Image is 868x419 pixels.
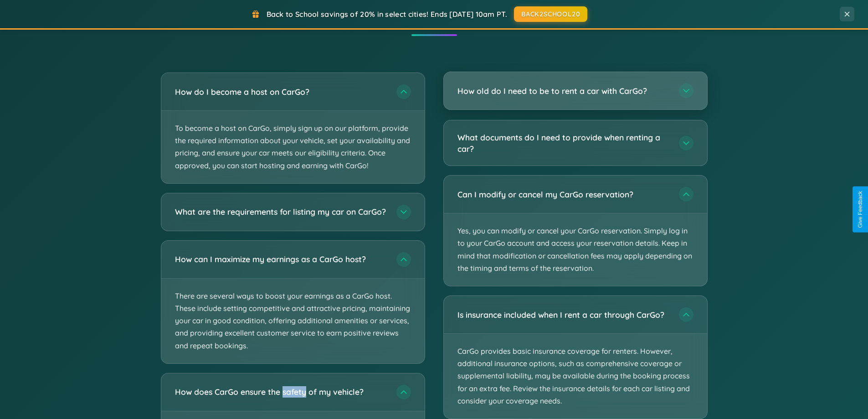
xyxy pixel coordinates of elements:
h3: What documents do I need to provide when renting a car? [457,132,670,154]
h3: Is insurance included when I rent a car through CarGo? [457,309,670,321]
h3: How do I become a host on CarGo? [175,86,387,98]
span: Back to School savings of 20% in select cities! Ends [DATE] 10am PT. [267,10,507,19]
button: BACK2SCHOOL20 [514,6,587,22]
p: There are several ways to boost your earnings as a CarGo host. These include setting competitive ... [161,279,425,363]
h3: Can I modify or cancel my CarGo reservation? [457,189,670,200]
h3: How can I maximize my earnings as a CarGo host? [175,253,387,265]
h3: How does CarGo ensure the safety of my vehicle? [175,386,387,398]
h3: What are the requirements for listing my car on CarGo? [175,206,387,217]
div: Give Feedback [857,191,863,228]
p: To become a host on CarGo, simply sign up on our platform, provide the required information about... [161,111,425,183]
p: Yes, you can modify or cancel your CarGo reservation. Simply log in to your CarGo account and acc... [444,213,707,286]
p: CarGo provides basic insurance coverage for renters. However, additional insurance options, such ... [444,334,707,419]
h3: How old do I need to be to rent a car with CarGo? [457,85,670,97]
